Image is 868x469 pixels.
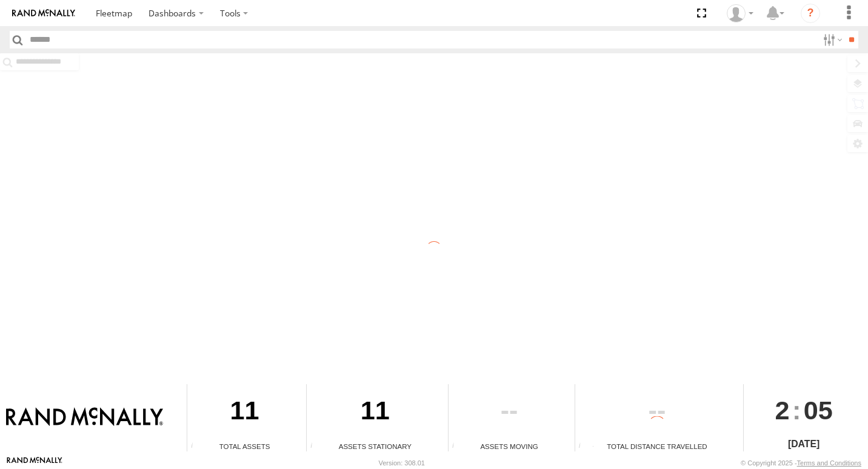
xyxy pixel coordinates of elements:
div: Version: 308.01 [379,459,425,467]
a: Visit our Website [7,457,62,469]
img: rand-logo.svg [12,9,75,18]
i: ? [801,4,820,23]
span: 2 [775,384,790,436]
div: © Copyright 2025 - [741,459,861,467]
div: Total Assets [187,441,302,451]
div: Valeo Dash [723,4,758,22]
label: Search Filter Options [818,31,844,48]
div: [DATE] [744,437,863,451]
div: : [744,384,863,436]
a: Terms and Conditions [797,459,861,467]
div: Total distance travelled by all assets within specified date range and applied filters [575,442,593,451]
span: 05 [804,384,833,436]
div: 11 [187,384,302,441]
div: Total Distance Travelled [575,441,739,451]
div: Total number of assets current in transit. [449,442,467,451]
div: Total number of assets current stationary. [307,442,325,451]
div: Assets Moving [449,441,570,451]
div: 11 [307,384,444,441]
div: Assets Stationary [307,441,444,451]
img: Rand McNally [6,407,163,428]
div: Total number of Enabled Assets [187,442,205,451]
